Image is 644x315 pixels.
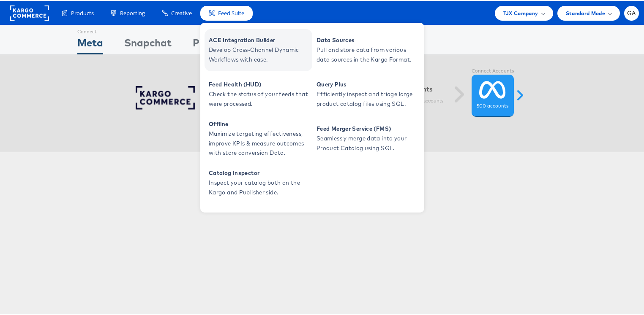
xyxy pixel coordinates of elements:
[193,34,237,53] div: Pinterest
[209,167,310,177] span: Catalog Inspector
[317,44,418,63] span: Pull and store data from various data sources in the Kargo Format.
[77,24,103,34] div: Connect
[477,102,508,108] label: 500 accounts
[312,116,420,159] a: Feed Merger Service (FMS) Seamlessly merge data into your Product Catalog using SQL.
[209,177,310,196] span: Inspect your catalog both on the Kargo and Publisher side.
[566,8,605,16] span: Standard Mode
[317,34,418,44] span: Data Sources
[209,78,310,88] span: Feed Health (HUD)
[124,34,172,53] div: Snapchat
[71,8,94,16] span: Products
[317,132,418,152] span: Seamlessly merge data into your Product Catalog using SQL.
[209,128,310,156] span: Maximize targeting effectiveness, improve KPIs & measure outcomes with store conversion Data.
[312,72,420,114] a: Query Plus Efficiently inspect and triage large product catalog files using SQL.
[317,88,418,108] span: Efficiently inspect and triage large product catalog files using SQL.
[209,88,310,108] span: Check the status of your feeds that were processed.
[209,34,310,44] span: ACE Integration Builder
[209,118,310,128] span: Offline
[209,44,310,63] span: Develop Cross-Channel Dynamic Workflows with ease.
[503,8,538,16] span: TJX Company
[218,8,244,16] span: Feed Suite
[205,72,312,114] a: Feed Health (HUD) Check the status of your feeds that were processed.
[205,161,312,203] a: Catalog Inspector Inspect your catalog both on the Kargo and Publisher side.
[317,123,418,132] span: Feed Merger Service (FMS)
[312,28,420,70] a: Data Sources Pull and store data from various data sources in the Kargo Format.
[171,8,192,16] span: Creative
[205,28,312,70] a: ACE Integration Builder Develop Cross-Channel Dynamic Workflows with ease.
[205,116,312,159] a: Offline Maximize targeting effectiveness, improve KPIs & measure outcomes with store conversion D...
[77,34,103,53] div: Meta
[120,8,145,16] span: Reporting
[627,9,636,15] span: GA
[472,67,514,73] label: Connect Accounts
[317,78,418,88] span: Query Plus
